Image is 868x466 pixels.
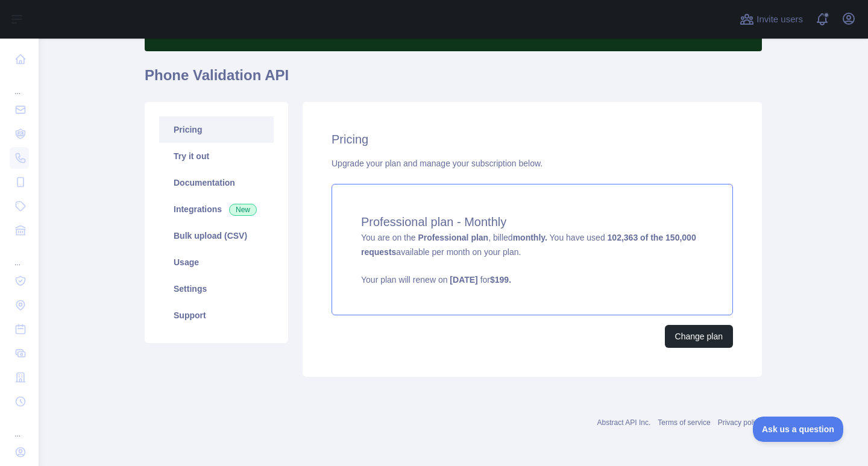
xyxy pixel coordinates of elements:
button: Change plan [665,325,733,348]
span: New [229,204,257,216]
div: ... [10,72,29,96]
a: Abstract API Inc. [597,418,651,427]
a: Settings [159,276,274,302]
h4: Professional plan - Monthly [361,213,703,230]
a: Privacy policy [718,418,762,427]
a: Usage [159,249,274,276]
a: Support [159,302,274,329]
a: Try it out [159,143,274,169]
strong: Professional plan [418,233,488,242]
div: Upgrade your plan and manage your subscription below. [332,157,733,169]
strong: $ 199 . [490,275,511,285]
a: Terms of service [658,418,710,427]
strong: monthly. [513,233,547,242]
a: Integrations New [159,196,274,222]
button: Invite users [737,10,805,29]
strong: [DATE] [450,275,477,285]
span: Invite users [756,13,803,27]
p: Your plan will renew on for [361,274,703,286]
span: You are on the , billed You have used available per month on your plan. [361,233,703,286]
strong: 102,363 of the 150,000 requests [361,233,696,257]
a: Pricing [159,116,274,143]
h2: Pricing [332,131,733,148]
div: ... [10,244,29,268]
div: ... [10,415,29,439]
a: Documentation [159,169,274,196]
a: Bulk upload (CSV) [159,222,274,249]
h1: Phone Validation API [145,66,762,95]
iframe: Toggle Customer Support [753,417,844,442]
